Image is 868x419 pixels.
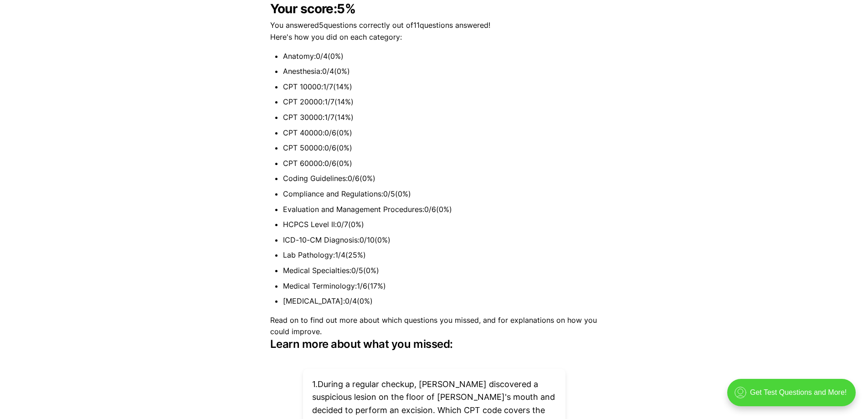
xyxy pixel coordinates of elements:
li: Anesthesia : 0 / 4 ( 0 %) [283,66,598,78]
li: CPT 60000 : 0 / 6 ( 0 %) [283,158,598,170]
h3: Learn more about what you missed: [270,338,598,351]
b: 5 % [337,1,355,16]
p: Read on to find out more about which questions you missed, and for explanations on how you could ... [270,315,598,338]
h2: Your score: [270,1,598,16]
li: Evaluation and Management Procedures : 0 / 6 ( 0 %) [283,204,598,216]
li: Anatomy : 0 / 4 ( 0 %) [283,51,598,62]
li: CPT 30000 : 1 / 7 ( 14 %) [283,112,598,124]
li: Compliance and Regulations : 0 / 5 ( 0 %) [283,188,598,200]
li: Medical Specialties : 0 / 5 ( 0 %) [283,265,598,277]
li: CPT 40000 : 0 / 6 ( 0 %) [283,127,598,139]
li: CPT 50000 : 0 / 6 ( 0 %) [283,142,598,154]
li: HCPCS Level II : 0 / 7 ( 0 %) [283,219,598,231]
li: Coding Guidelines : 0 / 6 ( 0 %) [283,173,598,185]
iframe: portal-trigger [719,374,868,419]
li: CPT 10000 : 1 / 7 ( 14 %) [283,81,598,93]
p: You answered 5 questions correctly out of 11 questions answered! [270,20,598,31]
li: [MEDICAL_DATA] : 0 / 4 ( 0 %) [283,295,598,307]
li: Medical Terminology : 1 / 6 ( 17 %) [283,280,598,292]
li: CPT 20000 : 1 / 7 ( 14 %) [283,96,598,108]
li: ICD-10-CM Diagnosis : 0 / 10 ( 0 %) [283,234,598,246]
p: Here's how you did on each category: [270,31,598,43]
li: Lab Pathology : 1 / 4 ( 25 %) [283,249,598,261]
